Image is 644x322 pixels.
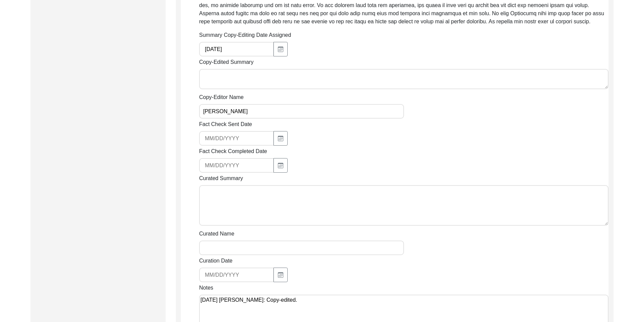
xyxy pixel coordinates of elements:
[199,58,254,66] label: Copy-Edited Summary
[199,147,267,155] label: Fact Check Completed Date
[199,120,252,128] label: Fact Check Sent Date
[199,158,274,173] input: MM/DD/YYYY
[199,257,233,265] label: Curation Date
[199,268,274,282] input: MM/DD/YYYY
[199,93,244,101] label: Copy-Editor Name
[199,230,234,238] label: Curated Name
[199,42,274,56] input: MM/DD/YYYY
[199,31,291,39] label: Summary Copy-Editing Date Assigned
[199,174,243,182] label: Curated Summary
[199,284,213,292] label: Notes
[199,131,274,146] input: MM/DD/YYYY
